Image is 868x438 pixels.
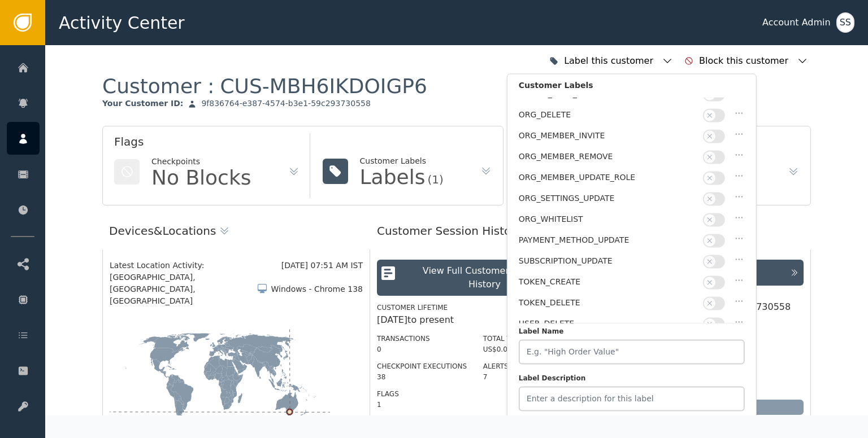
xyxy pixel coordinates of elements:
[377,222,522,239] div: Customer Session History
[59,10,185,36] span: Activity Center
[114,133,300,156] div: Flags
[519,326,745,339] label: Label Name
[220,73,427,99] div: CUS-MBH6IKDOIGP6
[151,168,251,188] div: No Blocks
[546,49,676,73] button: Label this customer
[377,344,467,354] div: 0
[110,260,281,271] div: Latest Location Activity:
[102,99,183,109] div: Your Customer ID :
[405,264,564,291] div: View Full Customer Session History
[377,372,467,382] div: 38
[110,271,257,307] span: [GEOGRAPHIC_DATA], [GEOGRAPHIC_DATA], [GEOGRAPHIC_DATA]
[519,339,745,364] input: E.g. "High Order Value"
[483,335,583,343] label: Total Transactions Value
[427,174,443,185] div: (1)
[360,167,426,187] div: Labels
[519,192,697,204] div: ORG_SETTINGS_UPDATE
[519,318,697,330] div: USER_DELETE
[151,156,251,168] div: Checkpoints
[519,151,697,163] div: ORG_MEMBER_REMOVE
[519,109,697,121] div: ORG_DELETE
[483,362,540,370] label: Alerts Created
[519,213,697,225] div: ORG_WHITELIST
[699,54,791,68] div: Block this customer
[109,222,216,239] div: Devices & Locations
[519,386,745,411] input: Enter a description for this label
[762,16,831,29] div: Account Admin
[377,335,430,343] label: Transactions
[102,73,427,99] div: Customer :
[519,373,745,386] label: Label Description
[377,390,399,398] label: Flags
[377,362,467,370] label: Checkpoint Executions
[519,255,697,267] div: SUBSCRIPTION_UPDATE
[519,172,697,183] div: ORG_MEMBER_UPDATE_ROLE
[519,276,697,288] div: TOKEN_CREATE
[377,260,583,296] button: View Full Customer Session History
[519,234,697,246] div: PAYMENT_METHOD_UPDATE
[271,283,363,295] div: Windows - Chrome 138
[377,400,467,410] div: 1
[483,344,583,354] div: US$0.00
[564,54,656,68] div: Label this customer
[519,88,697,100] div: DEVICE_SEEN_TWICE
[360,155,444,167] div: Customer Labels
[836,12,854,33] button: SS
[519,130,697,142] div: ORG_MEMBER_INVITE
[281,260,363,271] div: [DATE] 07:51 AM IST
[519,297,697,309] div: TOKEN_DELETE
[519,80,745,97] div: Customer Labels
[377,313,583,327] div: [DATE] to present
[682,49,811,73] button: Block this customer
[201,99,370,109] div: 9f836764-e387-4574-b3e1-59c293730558
[483,372,583,382] div: 7
[377,304,448,312] label: Customer Lifetime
